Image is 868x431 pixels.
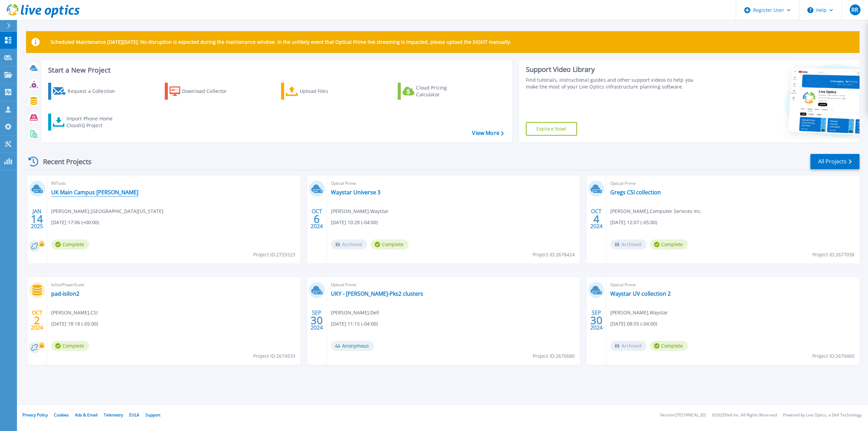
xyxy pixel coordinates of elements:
[331,208,389,215] span: [PERSON_NAME] , Waystar
[526,122,577,136] a: Explore Now!
[51,180,296,187] span: RVTools
[67,84,122,98] div: Request a Collection
[783,413,862,417] li: Powered by Live Optics, a Dell Technology
[331,309,379,316] span: [PERSON_NAME] , Dell
[650,239,688,250] span: Complete
[331,341,374,351] span: Anonymous
[281,83,357,100] a: Upload Files
[650,341,688,351] span: Complete
[712,413,777,417] li: © 2025 Dell Inc. All Rights Reserved
[129,412,139,418] a: EULA
[610,219,657,226] span: [DATE] 12:07 (-05:00)
[812,251,854,258] span: Project ID: 2677038
[590,308,603,333] div: SEP 2024
[26,153,101,170] div: Recent Projects
[51,320,98,328] span: [DATE] 18:18 (-05:00)
[331,189,380,196] a: Waystar Universe 3
[51,208,163,215] span: [PERSON_NAME] , [GEOGRAPHIC_DATA][US_STATE]
[253,352,295,360] span: Project ID: 2674533
[331,180,576,187] span: Optical Prime
[533,352,575,360] span: Project ID: 2670680
[610,320,657,328] span: [DATE] 08:55 (-04:00)
[51,309,98,316] span: [PERSON_NAME] , CSI
[812,352,854,360] span: Project ID: 2670460
[416,84,470,98] div: Cloud Pricing Calculator
[300,84,354,98] div: Upload Files
[331,320,378,328] span: [DATE] 11:15 (-04:00)
[48,83,124,100] a: Request a Collection
[610,239,647,250] span: Archived
[526,65,702,74] div: Support Video Library
[311,317,323,323] span: 30
[590,207,603,231] div: OCT 2024
[593,216,599,222] span: 4
[310,308,323,333] div: SEP 2024
[810,154,860,169] a: All Projects
[610,281,855,289] span: Optical Prime
[165,83,240,100] a: Download Collector
[310,207,323,231] div: OCT 2024
[533,251,575,258] span: Project ID: 2678424
[31,207,43,231] div: JAN 2025
[145,412,160,418] a: Support
[331,219,378,226] span: [DATE] 10:28 (-04:00)
[51,281,296,289] span: Isilon/PowerScale
[371,239,409,250] span: Complete
[331,290,423,297] a: UKY - [PERSON_NAME]-Pks2 clusters
[660,413,706,417] li: Version: [TECHNICAL_ID]
[75,412,98,418] a: Ads & Email
[104,412,123,418] a: Telemetry
[31,308,43,333] div: OCT 2024
[51,239,89,250] span: Complete
[590,317,603,323] span: 30
[472,130,504,136] a: View More
[610,341,647,351] span: Archived
[51,290,79,297] a: pad-isilon2
[331,239,367,250] span: Archived
[610,309,668,316] span: [PERSON_NAME] , Waystar
[610,208,702,215] span: [PERSON_NAME] , Computer Services Inc.
[51,341,89,351] span: Complete
[610,290,671,297] a: Waystar UV collection 2
[182,84,236,98] div: Download Collector
[22,412,48,418] a: Privacy Policy
[610,189,661,196] a: Gregs CSI collection
[331,281,576,289] span: Optical Prime
[34,317,40,323] span: 2
[51,219,99,226] span: [DATE] 17:06 (+00:00)
[51,39,511,45] p: Scheduled Maintenance [DATE][DATE]: No disruption is expected during the maintenance window. In t...
[51,189,138,196] a: UK Main Campus [PERSON_NAME]
[66,115,119,129] div: Import Phone Home CloudIQ Project
[314,216,320,222] span: 6
[398,83,473,100] a: Cloud Pricing Calculator
[54,412,69,418] a: Cookies
[526,77,702,90] div: Find tutorials, instructional guides and other support videos to help you make the most of your L...
[851,7,858,13] span: RR
[253,251,295,258] span: Project ID: 2755523
[48,66,504,74] h3: Start a New Project
[31,216,43,222] span: 14
[610,180,855,187] span: Optical Prime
